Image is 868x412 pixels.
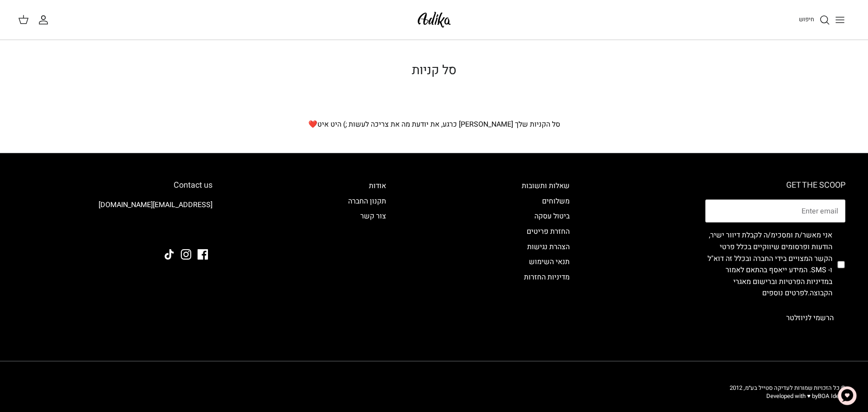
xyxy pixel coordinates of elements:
[181,249,191,260] a: Instagram
[513,180,579,329] div: Secondary navigation
[369,180,386,191] a: אודות
[762,288,808,298] a: לפרטים נוספים
[348,196,386,207] a: תקנון החברה
[818,392,845,400] a: BOA Ideas
[774,307,845,329] button: הרשמי לניוזלטר
[38,14,52,25] a: החשבון שלי
[188,224,212,236] img: Adika IL
[527,242,570,252] a: הצהרת נגישות
[534,211,570,222] a: ביטול עסקה
[415,9,453,30] img: Adika IL
[164,249,175,260] a: Tiktok
[705,180,845,190] h6: GET THE SCOOP
[23,180,212,190] h6: Contact us
[799,14,830,25] a: חיפוש
[834,382,861,409] button: צ'אט
[529,256,570,267] a: תנאי השימוש
[705,199,845,223] input: Email
[339,180,395,329] div: Secondary navigation
[198,249,208,260] a: Facebook
[730,384,845,392] span: © כל הזכויות שמורות לעדיקה סטייל בע״מ, 2012
[799,15,814,24] span: חיפוש
[360,211,386,222] a: צור קשר
[522,180,570,191] a: שאלות ותשובות
[830,10,850,30] button: Toggle menu
[524,272,570,283] a: מדיניות החזרות
[730,392,845,400] p: Developed with ♥ by
[118,63,750,78] h1: סל קניות
[705,230,832,299] label: אני מאשר/ת ומסכימ/ה לקבלת דיוור ישיר, הודעות ופרסומים שיווקיים בכלל פרטי הקשר המצויים בידי החברה ...
[99,199,212,210] a: [EMAIL_ADDRESS][DOMAIN_NAME]
[542,196,570,207] a: משלוחים
[527,226,570,237] a: החזרת פריטים
[118,119,750,131] p: סל הקניות שלך [PERSON_NAME] כרגע, את יודעת מה את צריכה לעשות ;) היט איט❤️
